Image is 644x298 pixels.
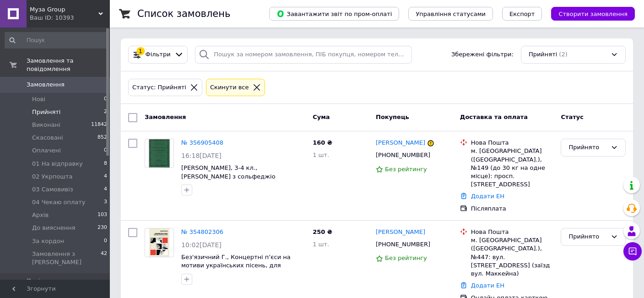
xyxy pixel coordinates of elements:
[269,7,399,21] button: Завантажити звіт по пром-оплаті
[558,11,628,17] span: Створити замовлення
[313,228,332,235] span: 250 ₴
[376,152,430,158] span: [PHONE_NUMBER]
[104,160,107,168] span: 8
[502,7,542,21] button: Експорт
[460,114,528,120] span: Доставка та оплата
[376,139,425,147] a: [PERSON_NAME]
[208,83,251,92] div: Cкинути все
[104,146,107,155] span: 0
[30,14,110,22] div: Ваш ID: 10393
[313,241,329,248] span: 1 шт.
[97,134,107,142] span: 852
[313,114,330,120] span: Cума
[471,193,504,200] a: Додати ЕН
[149,228,169,257] img: Фото товару
[181,164,276,180] a: [PERSON_NAME], 3-4 кл., [PERSON_NAME] з сольфеджіо
[195,46,412,64] input: Пошук за номером замовлення, ПІБ покупця, номером телефону, Email, номером накладної
[568,143,607,152] div: Прийнято
[91,121,107,129] span: 11842
[32,134,63,142] span: Скасовані
[104,185,107,194] span: 4
[97,211,107,219] span: 103
[32,211,49,219] span: Архів
[551,7,635,21] button: Створити замовлення
[623,242,642,260] button: Чат з покупцем
[145,114,186,120] span: Замовлення
[104,108,107,116] span: 2
[568,232,607,242] div: Прийнято
[181,254,291,277] a: Без'язичний Г., Концертні п’єси на мотиви українських пісень, для фортепіано
[27,277,71,285] span: Повідомлення
[149,139,169,168] img: Фото товару
[542,10,635,17] a: Створити замовлення
[408,7,493,21] button: Управління статусами
[32,224,76,232] span: До вияснення
[471,147,554,189] div: м. [GEOGRAPHIC_DATA] ([GEOGRAPHIC_DATA].), №149 (до 30 кг на одне місце): просп. [STREET_ADDRESS]
[561,114,584,120] span: Статус
[27,81,65,89] span: Замовлення
[416,11,486,17] span: Управління статусами
[313,139,332,146] span: 160 ₴
[32,185,73,194] span: 03 Самовивіз
[32,237,64,245] span: За кордон
[385,255,427,261] span: Без рейтингу
[101,250,107,266] span: 42
[32,250,101,266] span: Замовлення з [PERSON_NAME]
[181,228,223,235] a: № 354802306
[32,121,60,129] span: Виконані
[181,152,222,159] span: 16:18[DATE]
[509,11,535,17] span: Експорт
[385,166,427,173] span: Без рейтингу
[471,228,554,236] div: Нова Пошта
[32,198,85,206] span: 04 Чекаю оплату
[451,50,514,59] span: Збережені фільтри:
[5,32,108,49] input: Пошук
[27,57,110,73] span: Замовлення та повідомлення
[32,160,83,168] span: 01 На відправку
[30,5,98,14] span: Муза Group
[136,47,145,55] div: 1
[471,205,554,213] div: Післяплата
[181,139,223,146] a: № 356905408
[145,139,174,168] a: Фото товару
[276,10,392,18] span: Завантажити звіт по пром-оплаті
[104,198,107,206] span: 3
[529,50,557,59] span: Прийняті
[104,237,107,245] span: 0
[32,95,45,103] span: Нові
[32,146,61,155] span: Оплачені
[471,282,504,289] a: Додати ЕН
[130,83,188,92] div: Статус: Прийняті
[313,152,329,158] span: 1 шт.
[471,139,554,147] div: Нова Пошта
[181,241,222,249] span: 10:02[DATE]
[376,241,430,248] span: [PHONE_NUMBER]
[32,173,73,181] span: 02 Укрпошта
[137,8,230,19] h1: Список замовлень
[145,228,174,257] a: Фото товару
[471,236,554,278] div: м. [GEOGRAPHIC_DATA] ([GEOGRAPHIC_DATA].), №447: вул. [STREET_ADDRESS] (заїзд вул. Маккейна)
[104,173,107,181] span: 4
[376,114,409,120] span: Покупець
[32,108,60,116] span: Прийняті
[104,95,107,103] span: 0
[559,51,567,58] span: (2)
[97,224,107,232] span: 230
[376,228,425,237] a: [PERSON_NAME]
[146,50,171,59] span: Фільтри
